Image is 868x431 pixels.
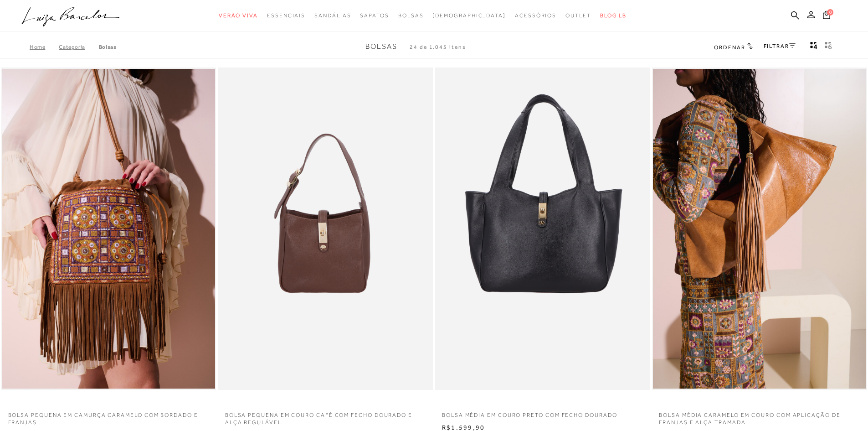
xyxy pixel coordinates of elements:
[99,44,117,50] a: Bolsas
[360,7,389,24] a: categoryNavScreenReaderText
[398,7,424,24] a: categoryNavScreenReaderText
[827,9,833,16] span: 0
[365,42,397,51] span: Bolsas
[2,69,215,389] a: BOLSA PEQUENA EM CAMURÇA CARAMELO COM BORDADO E FRANJAS BOLSA PEQUENA EM CAMURÇA CARAMELO COM BOR...
[360,12,389,19] span: Sapatos
[432,12,506,19] span: [DEMOGRAPHIC_DATA]
[764,43,796,49] a: FILTRAR
[219,7,258,24] a: categoryNavScreenReaderText
[435,406,650,419] a: BOLSA MÉDIA EM COURO PRETO COM FECHO DOURADO
[267,7,305,24] a: categoryNavScreenReaderText
[565,7,591,24] a: categoryNavScreenReaderText
[219,12,258,19] span: Verão Viva
[565,12,591,19] span: Outlet
[807,41,820,53] button: Mostrar 4 produtos por linha
[822,41,835,53] button: gridText6Desc
[515,12,556,19] span: Acessórios
[442,424,485,431] span: R$1.599,90
[314,7,351,24] a: categoryNavScreenReaderText
[314,12,351,19] span: Sandálias
[653,69,866,389] img: BOLSA MÉDIA CARAMELO EM COURO COM APLICAÇÃO DE FRANJAS E ALÇA TRAMADA
[1,406,216,427] a: BOLSA PEQUENA EM CAMURÇA CARAMELO COM BORDADO E FRANJAS
[652,406,867,427] a: BOLSA MÉDIA CARAMELO EM COURO COM APLICAÇÃO DE FRANJAS E ALÇA TRAMADA
[820,10,833,22] button: 0
[600,7,627,24] a: BLOG LB
[218,406,433,427] a: BOLSA PEQUENA EM COURO CAFÉ COM FECHO DOURADO E ALÇA REGULÁVEL
[653,69,866,389] a: BOLSA MÉDIA CARAMELO EM COURO COM APLICAÇÃO DE FRANJAS E ALÇA TRAMADA BOLSA MÉDIA CARAMELO EM COU...
[432,7,506,24] a: noSubCategoriesText
[410,44,466,50] span: 24 de 1.045 itens
[436,69,649,389] img: BOLSA MÉDIA EM COURO PRETO COM FECHO DOURADO
[219,69,432,389] a: BOLSA PEQUENA EM COURO CAFÉ COM FECHO DOURADO E ALÇA REGULÁVEL BOLSA PEQUENA EM COURO CAFÉ COM FE...
[267,12,305,19] span: Essenciais
[600,12,627,19] span: BLOG LB
[30,44,59,50] a: Home
[2,69,215,389] img: BOLSA PEQUENA EM CAMURÇA CARAMELO COM BORDADO E FRANJAS
[219,69,432,389] img: BOLSA PEQUENA EM COURO CAFÉ COM FECHO DOURADO E ALÇA REGULÁVEL
[398,12,424,19] span: Bolsas
[59,44,98,50] a: Categoria
[436,69,649,389] a: BOLSA MÉDIA EM COURO PRETO COM FECHO DOURADO BOLSA MÉDIA EM COURO PRETO COM FECHO DOURADO
[515,7,556,24] a: categoryNavScreenReaderText
[714,44,745,51] span: Ordenar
